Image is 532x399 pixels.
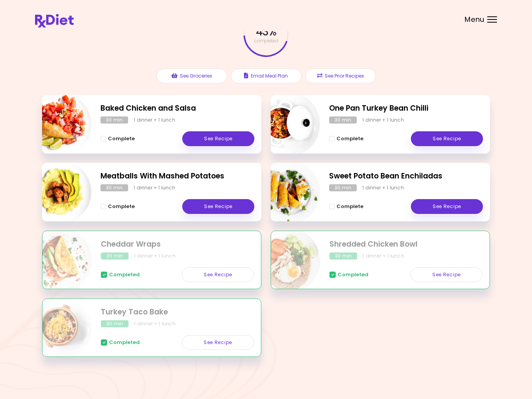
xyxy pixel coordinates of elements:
[362,117,404,124] div: 1 dinner + 1 lunch
[255,92,320,157] img: Info - One Pan Turkey Bean Chilli
[100,117,128,124] div: 30 min
[108,136,135,142] span: Complete
[329,239,483,250] h2: Shredded Chicken Bowl
[329,117,357,124] div: 30 min
[182,267,254,282] a: See Recipe - Cheddar Wraps
[465,16,484,23] span: Menu
[101,239,254,250] h2: Cheddar Wraps
[109,339,140,346] span: Completed
[256,228,321,293] img: Info - Shredded Chicken Bowl
[336,203,363,210] span: Complete
[231,69,301,83] button: Email Meal Plan
[101,252,129,260] div: 20 min
[101,307,254,318] h2: Turkey Taco Bake
[329,202,363,211] button: Complete - Sweet Potato Bean Enchiladas
[100,103,254,114] h2: Baked Chicken and Salsa
[100,171,254,182] h2: Meatballs With Mashed Potatoes
[182,335,254,350] a: See Recipe - Turkey Taco Bake
[27,160,92,224] img: Info - Meatballs With Mashed Potatoes
[100,202,135,211] button: Complete - Meatballs With Mashed Potatoes
[101,320,129,327] div: 30 min
[255,160,320,224] img: Info - Sweet Potato Bean Enchiladas
[305,69,376,83] button: See Prior Recipes
[134,117,175,124] div: 1 dinner + 1 lunch
[338,272,368,278] span: Completed
[329,252,357,260] div: 30 min
[363,252,404,260] div: 1 dinner + 1 lunch
[182,199,254,214] a: See Recipe - Meatballs With Mashed Potatoes
[411,199,483,214] a: See Recipe - Sweet Potato Bean Enchiladas
[100,134,135,143] button: Complete - Baked Chicken and Salsa
[27,92,92,157] img: Info - Baked Chicken and Salsa
[411,131,483,146] a: See Recipe - One Pan Turkey Bean Chilli
[329,134,363,143] button: Complete - One Pan Turkey Bean Chilli
[157,69,227,83] button: See Groceries
[254,39,278,43] span: completed
[27,296,92,360] img: Info - Turkey Taco Bake
[134,252,176,260] div: 1 dinner + 1 lunch
[134,320,176,327] div: 1 dinner + 1 lunch
[329,103,483,114] h2: One Pan Turkey Bean Chilli
[362,184,404,191] div: 1 dinner + 1 lunch
[329,171,483,182] h2: Sweet Potato Bean Enchiladas
[182,131,254,146] a: See Recipe - Baked Chicken and Salsa
[410,267,483,282] a: See Recipe - Shredded Chicken Bowl
[109,272,140,278] span: Completed
[27,228,92,293] img: Info - Cheddar Wraps
[108,203,135,210] span: Complete
[100,184,128,191] div: 30 min
[256,25,276,39] span: 43 %
[35,14,74,28] img: RxDiet
[329,184,357,191] div: 30 min
[336,136,363,142] span: Complete
[134,184,175,191] div: 1 dinner + 1 lunch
